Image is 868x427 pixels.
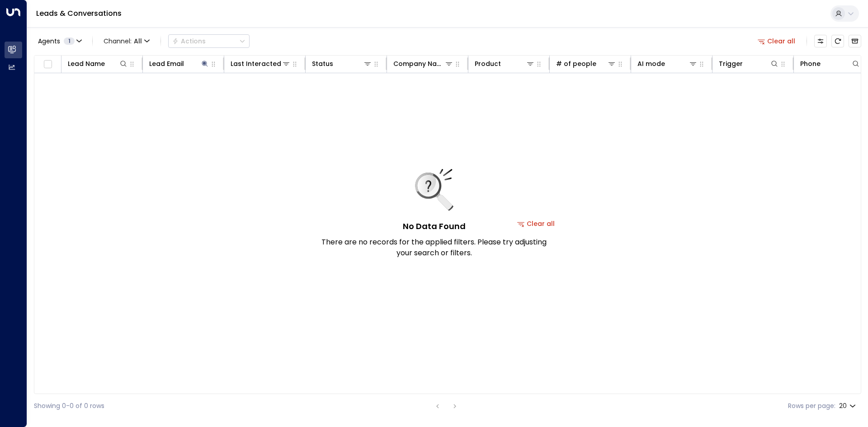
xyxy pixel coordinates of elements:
[839,399,858,413] div: 20
[800,58,860,69] div: Phone
[312,58,372,69] div: Status
[719,58,779,69] div: Trigger
[475,58,501,69] div: Product
[754,35,799,47] button: Clear all
[168,34,250,48] div: Button group with a nested menu
[172,37,206,45] div: Actions
[403,220,466,232] h5: No Data Found
[34,401,104,411] div: Showing 0-0 of 0 rows
[475,58,535,69] div: Product
[100,35,153,47] span: Channel:
[393,58,453,69] div: Company Name
[34,35,85,47] button: Agents1
[814,35,827,47] button: Customize
[432,400,461,412] nav: pagination navigation
[637,58,665,69] div: AI mode
[36,8,122,19] a: Leads & Conversations
[556,58,616,69] div: # of people
[719,58,743,69] div: Trigger
[64,38,75,45] span: 1
[637,58,698,69] div: AI mode
[100,35,153,47] button: Channel:All
[393,58,444,69] div: Company Name
[556,58,596,69] div: # of people
[68,58,128,69] div: Lead Name
[149,58,209,69] div: Lead Email
[321,237,547,258] p: There are no records for the applied filters. Please try adjusting your search or filters.
[831,35,844,47] span: Refresh
[231,58,281,69] div: Last Interacted
[38,38,60,44] span: Agents
[68,58,105,69] div: Lead Name
[42,59,53,70] span: Toggle select all
[312,58,333,69] div: Status
[149,58,184,69] div: Lead Email
[231,58,291,69] div: Last Interacted
[134,38,142,45] span: All
[849,35,861,47] button: Archived Leads
[168,34,250,48] button: Actions
[800,58,821,69] div: Phone
[788,401,835,411] label: Rows per page:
